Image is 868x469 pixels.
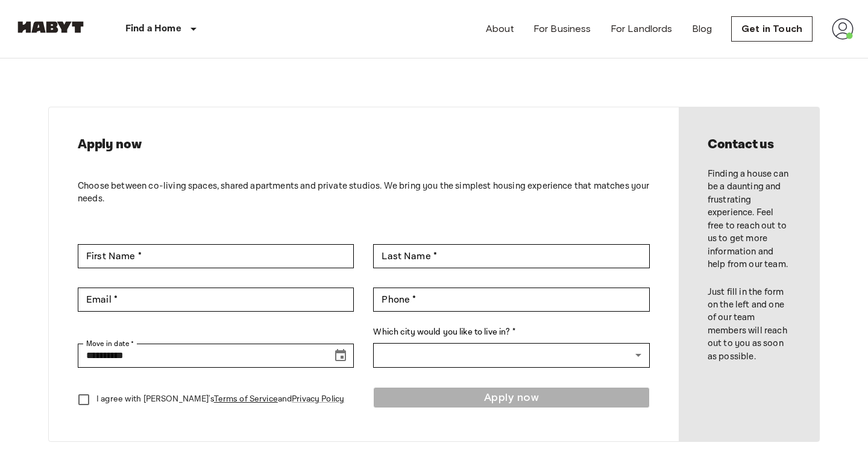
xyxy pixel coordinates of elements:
a: Get in Touch [731,16,813,42]
a: About [486,22,514,36]
label: Which city would you like to live in? * [373,326,649,339]
a: Privacy Policy [292,394,344,404]
a: Blog [692,22,712,36]
img: avatar [832,18,854,40]
h2: Apply now [78,136,650,153]
p: Finding a house can be a daunting and frustrating experience. Feel free to reach out to us to get... [708,168,790,271]
a: For Business [533,22,591,36]
a: Terms of Service [214,394,278,404]
p: Just fill in the form on the left and one of our team members will reach out to you as soon as po... [708,286,790,364]
a: For Landlords [611,22,673,36]
label: Move in date [86,338,134,349]
img: Habyt [14,21,87,33]
h2: Contact us [708,136,790,153]
p: Choose between co-living spaces, shared apartments and private studios. We bring you the simplest... [78,180,650,206]
button: Choose date, selected date is Sep 21, 2025 [329,344,353,368]
p: Find a Home [125,22,181,36]
p: I agree with [PERSON_NAME]'s and [96,393,344,406]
